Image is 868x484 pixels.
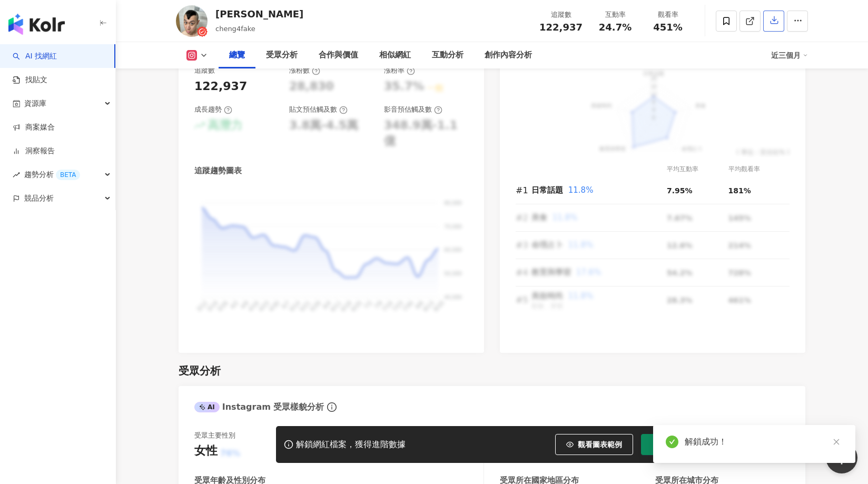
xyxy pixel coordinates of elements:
div: AI [194,402,220,412]
span: 122,937 [539,22,583,33]
span: 7.95% [667,186,693,195]
div: #1 [516,184,531,197]
a: searchAI 找網紅 [13,51,57,62]
img: KOL Avatar [176,5,208,37]
div: 受眾分析 [179,363,221,378]
div: 互動率 [595,9,635,20]
span: 趨勢分析 [24,163,80,186]
div: 影音預估觸及數 [384,105,442,114]
span: info-circle [325,401,338,413]
span: 競品分析 [24,186,54,210]
div: 總覽 [229,49,245,62]
div: 漲粉率 [384,66,415,75]
div: 觀看率 [648,9,688,20]
div: 追蹤趨勢圖表 [194,165,242,176]
span: 24.7% [599,22,632,33]
div: 創作內容分析 [485,49,532,62]
div: BETA [56,170,80,180]
span: 11.8% [568,185,594,195]
div: 122,937 [194,78,247,95]
div: 平均觀看率 [728,164,790,174]
button: 解鎖 [641,434,689,455]
a: 洞察報告 [13,146,55,156]
span: 181% [728,186,751,195]
div: 解鎖網紅檔案，獲得進階數據 [296,439,406,450]
div: Instagram 受眾樣貌分析 [194,401,324,413]
div: 受眾分析 [266,49,298,62]
span: rise [13,171,20,179]
div: 貼文預估觸及數 [289,105,348,114]
div: 近三個月 [771,47,808,64]
a: 找貼文 [13,75,47,85]
div: 互動分析 [432,49,463,62]
div: 追蹤數 [539,9,583,20]
button: 觀看圖表範例 [555,434,633,455]
div: 平均互動率 [667,164,728,174]
img: logo [8,14,65,35]
span: 451% [653,22,683,33]
span: check-circle [666,436,678,448]
a: 商案媒合 [13,122,55,133]
div: 追蹤數 [194,66,215,75]
div: 相似網紅 [379,49,411,62]
span: 資源庫 [24,92,46,115]
div: 漲粉數 [289,66,320,75]
div: 解鎖成功！ [685,436,843,448]
span: 觀看圖表範例 [578,440,622,449]
span: close [833,438,840,446]
div: 成長趨勢 [194,105,232,114]
span: cheng4fake [215,25,255,33]
div: [PERSON_NAME] [215,7,303,21]
span: 日常話題 [531,185,563,195]
div: 合作與價值 [319,49,358,62]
